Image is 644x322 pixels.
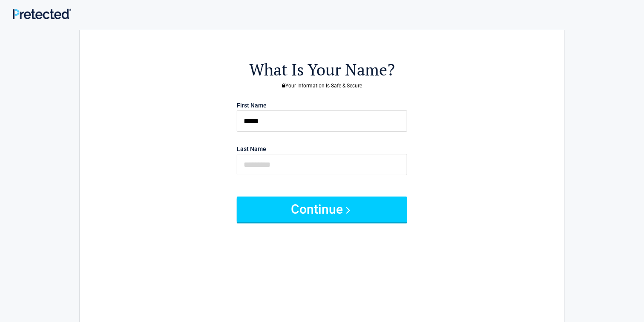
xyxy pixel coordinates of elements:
h2: What Is Your Name? [126,59,517,81]
img: Main Logo [13,9,71,19]
h3: Your Information Is Safe & Secure [126,83,517,88]
label: Last Name [237,146,266,152]
button: Continue [237,197,407,222]
label: First Name [237,102,267,108]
